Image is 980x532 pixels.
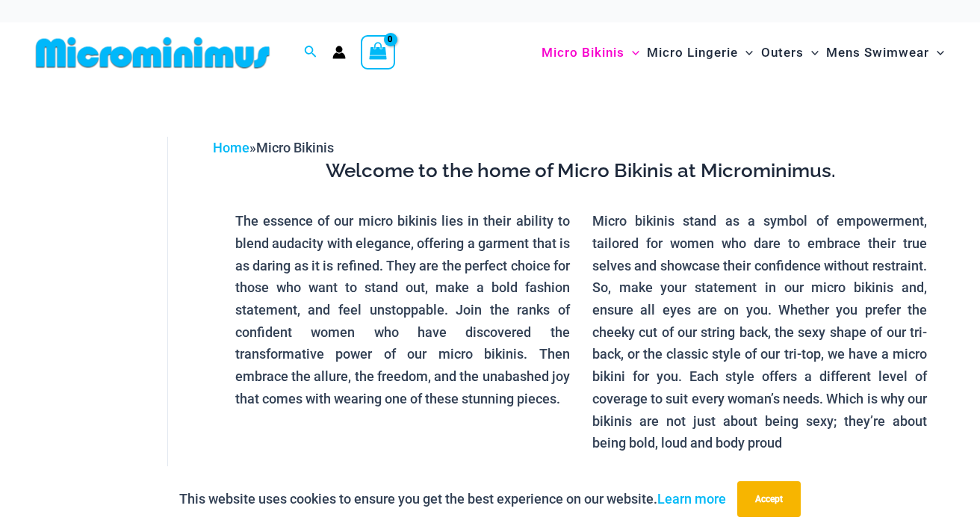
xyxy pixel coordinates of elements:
[304,43,317,62] a: Search icon link
[256,140,334,155] span: Micro Bikinis
[592,210,927,454] p: Micro bikinis stand as a symbol of empowerment, tailored for women who dare to embrace their true...
[179,488,726,510] p: This website uses cookies to ensure you get the best experience on our website.
[538,30,643,75] a: Micro BikinisMenu ToggleMenu Toggle
[643,30,757,75] a: Micro LingerieMenu ToggleMenu Toggle
[213,140,249,155] a: Home
[761,34,804,72] span: Outers
[757,30,822,75] a: OutersMenu ToggleMenu Toggle
[235,210,570,409] p: The essence of our micro bikinis lies in their ability to blend audacity with elegance, offering ...
[657,491,726,507] a: Learn more
[737,481,801,517] button: Accept
[542,34,624,72] span: Micro Bikinis
[213,140,334,155] span: »
[332,46,346,59] a: Account icon link
[647,34,738,72] span: Micro Lingerie
[361,35,395,69] a: View Shopping Cart, empty
[804,34,819,72] span: Menu Toggle
[30,36,276,69] img: MM SHOP LOGO FLAT
[929,34,944,72] span: Menu Toggle
[224,158,938,184] h3: Welcome to the home of Micro Bikinis at Microminimus.
[738,34,753,72] span: Menu Toggle
[822,30,948,75] a: Mens SwimwearMenu ToggleMenu Toggle
[37,125,172,424] iframe: TrustedSite Certified
[536,28,950,78] nav: Site Navigation
[624,34,639,72] span: Menu Toggle
[826,34,929,72] span: Mens Swimwear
